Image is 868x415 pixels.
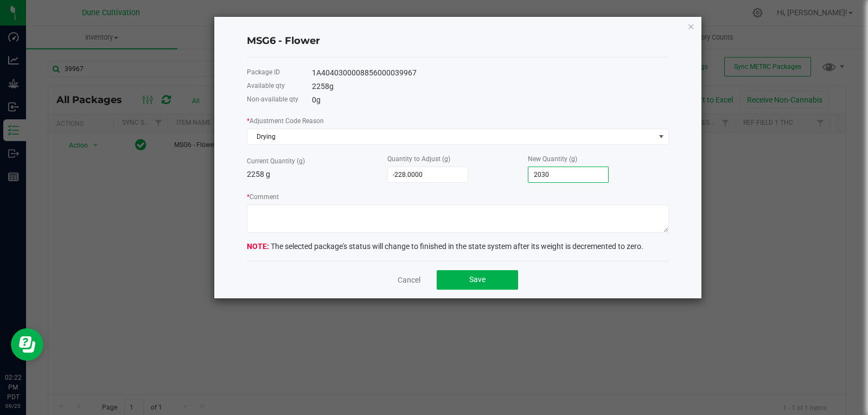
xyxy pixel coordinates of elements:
a: Cancel [398,274,420,285]
label: Available qty [247,81,285,91]
label: Quantity to Adjust (g) [387,154,450,164]
input: 0 [388,167,468,182]
span: g [316,95,321,104]
label: Non-available qty [247,94,298,104]
iframe: Resource center [11,328,43,361]
div: The selected package's status will change to finished in the state system after its weight is dec... [247,241,669,252]
div: 2258 [312,81,669,92]
div: 1A4040300008856000039967 [312,67,669,79]
label: Current Quantity (g) [247,156,305,166]
label: Package ID [247,67,280,77]
h4: MSG6 - Flower [247,34,669,48]
span: g [329,82,334,91]
label: New Quantity (g) [528,154,577,164]
div: 0 [312,94,669,106]
p: 2258 g [247,169,387,180]
button: Save [437,270,518,290]
span: Drying [247,129,655,144]
label: Adjustment Code Reason [247,116,324,126]
input: 0 [528,167,608,182]
span: Save [469,275,486,284]
label: Comment [247,192,279,202]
